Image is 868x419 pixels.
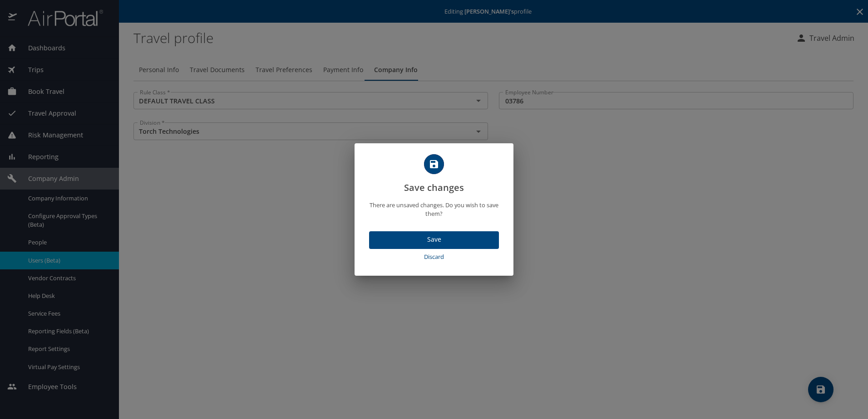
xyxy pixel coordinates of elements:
span: Save [376,234,492,245]
h2: Save changes [365,154,503,195]
button: Save [369,231,499,249]
button: Discard [369,249,499,265]
p: There are unsaved changes. Do you wish to save them? [365,201,503,218]
span: Discard [373,252,495,262]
